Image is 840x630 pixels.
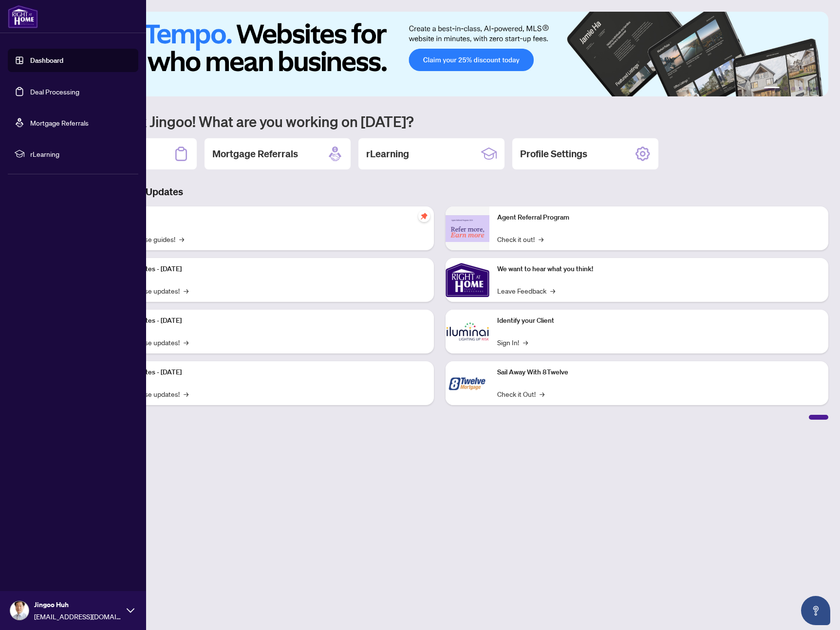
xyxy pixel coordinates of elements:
img: Slide 0 [51,12,828,96]
img: Sail Away With 8Twelve [446,361,489,405]
a: Deal Processing [30,87,79,96]
span: → [539,234,543,244]
p: Identify your Client [497,315,821,326]
img: Profile Icon [10,601,29,620]
span: rLearning [30,148,131,159]
a: Sign In!→ [497,337,528,348]
h1: Welcome back Jingoo! What are you working on [DATE]? [51,112,828,130]
h2: Mortgage Referrals [212,147,298,161]
span: pushpin [418,210,430,222]
button: Open asap [801,596,830,625]
button: 4 [799,87,803,91]
p: Platform Updates - [DATE] [102,367,426,378]
a: Leave Feedback→ [497,285,555,296]
p: Sail Away With 8Twelve [497,367,821,378]
a: Mortgage Referrals [30,118,89,127]
p: Platform Updates - [DATE] [102,264,426,275]
h2: Profile Settings [520,147,587,161]
button: 2 [784,87,787,91]
span: → [523,337,528,348]
p: Self-Help [102,212,426,223]
img: logo [8,5,38,28]
span: → [184,389,188,399]
button: 5 [807,87,811,91]
h3: Brokerage & Industry Updates [51,185,828,199]
img: We want to hear what you think! [446,258,489,302]
p: Agent Referral Program [497,212,821,223]
span: [EMAIL_ADDRESS][DOMAIN_NAME] [34,611,122,622]
button: 6 [815,87,819,91]
img: Agent Referral Program [446,215,489,242]
span: → [184,285,188,296]
span: → [179,234,184,244]
a: Check it Out!→ [497,389,544,399]
span: → [184,337,188,348]
button: 3 [791,87,795,91]
span: → [540,389,544,399]
span: → [550,285,555,296]
span: Jingoo Huh [34,599,122,610]
img: Identify your Client [446,310,489,353]
a: Dashboard [30,56,63,65]
h2: rLearning [366,147,409,161]
p: We want to hear what you think! [497,264,821,275]
a: Check it out!→ [497,234,543,244]
p: Platform Updates - [DATE] [102,315,426,326]
button: 1 [764,87,780,91]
